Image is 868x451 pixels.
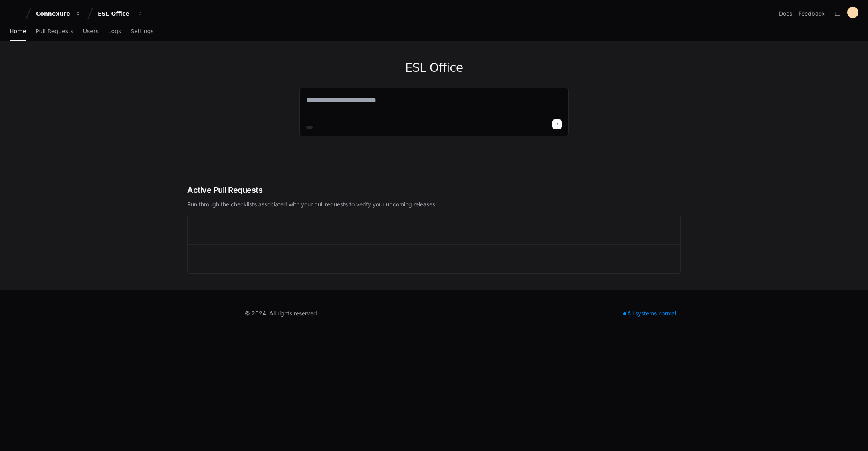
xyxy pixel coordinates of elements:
span: Settings [131,29,153,34]
a: Pull Requests [36,22,73,41]
div: Connexure [36,10,71,18]
button: Connexure [33,6,84,21]
h2: Active Pull Requests [187,184,681,196]
p: Run through the checklists associated with your pull requests to verify your upcoming releases. [187,200,681,208]
span: Users [83,29,99,34]
a: Logs [108,22,121,41]
div: All systems normal [618,308,681,319]
a: Home [10,22,26,41]
span: Pull Requests [36,29,73,34]
h1: ESL Office [299,61,569,75]
span: Logs [108,29,121,34]
button: Feedback [799,10,825,18]
button: ESL Office [95,6,146,21]
div: ESL Office [98,10,132,18]
span: Home [10,29,26,34]
a: Docs [779,10,792,18]
a: Settings [131,22,153,41]
div: © 2024. All rights reserved. [245,309,319,318]
a: Users [83,22,99,41]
